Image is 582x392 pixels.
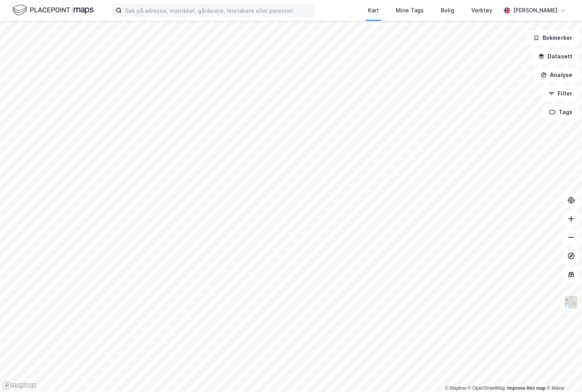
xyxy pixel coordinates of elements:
img: logo.f888ab2527a4732fd821a326f86c7f29.svg [12,3,94,17]
div: Verktøy [471,6,492,15]
iframe: Chat Widget [543,355,582,392]
div: [PERSON_NAME] [513,6,557,15]
div: Kontrollprogram for chat [543,355,582,392]
div: Bolig [441,6,454,15]
input: Søk på adresse, matrikkel, gårdeiere, leietakere eller personer [122,5,314,16]
div: Mine Tags [396,6,424,15]
div: Kart [368,6,379,15]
